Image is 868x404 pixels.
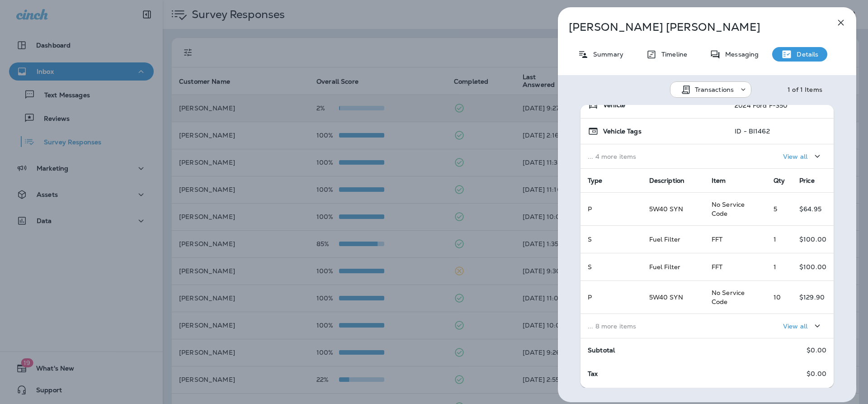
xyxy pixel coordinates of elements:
span: Price [799,176,815,185]
p: ID - BI1462 [735,128,770,135]
span: 5W40 SYN [649,293,683,301]
span: Item [712,176,726,185]
span: Tax [588,370,598,378]
div: 1 of 1 Items [788,86,822,93]
span: S [588,235,592,243]
span: No Service Code [712,200,745,218]
p: View all [783,323,807,330]
span: P [588,205,592,213]
span: 5W40 SYN [649,205,683,213]
span: 5 [774,205,777,213]
p: ... 8 more items [588,323,697,330]
span: Fuel Filter [649,263,681,271]
span: Fuel Filter [649,235,681,243]
span: P [588,293,592,301]
span: 10 [774,293,781,301]
span: FFT [712,263,722,271]
span: Vehicle [603,101,625,109]
p: $129.90 [799,294,826,301]
p: Messaging [721,51,759,58]
p: $100.00 [799,236,826,243]
p: $64.95 [799,205,826,213]
span: Type [588,176,603,185]
span: No Service Code [712,289,745,306]
p: $100.00 [799,263,826,271]
p: 2024 Ford F-350 [735,102,788,109]
p: [PERSON_NAME] [PERSON_NAME] [569,21,816,33]
p: Summary [589,51,623,58]
span: 1 [774,263,776,271]
p: $0.00 [807,370,826,377]
span: Vehicle Tags [603,128,642,135]
span: Qty [774,176,785,185]
span: S [588,263,592,271]
button: View all [779,148,826,165]
span: FFT [712,235,722,243]
span: 1 [774,235,776,243]
p: Timeline [657,51,687,58]
p: Details [792,51,818,58]
p: Transactions [695,86,734,93]
p: $0.00 [807,347,826,354]
p: View all [783,153,807,160]
button: View all [779,318,826,334]
p: ... 4 more items [588,153,720,160]
span: Description [649,176,685,185]
span: Subtotal [588,346,615,354]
